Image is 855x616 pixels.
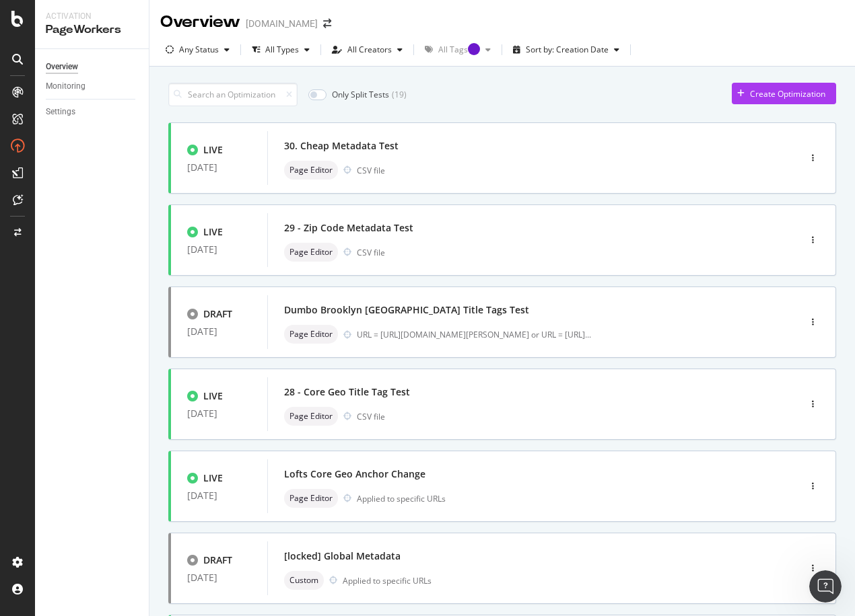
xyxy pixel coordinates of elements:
div: LIVE [203,389,223,403]
a: Settings [46,105,139,119]
button: All Types [246,39,315,61]
div: [DATE] [187,326,251,337]
button: Sort by: Creation Date [508,39,625,61]
div: Settings [46,105,75,119]
div: neutral label [284,161,338,180]
div: All Types [265,46,299,54]
button: All TagsTooltip anchor [419,39,496,61]
button: Create Optimization [732,83,836,104]
span: Page Editor [289,412,333,420]
div: Overview [160,11,240,34]
div: [DATE] [187,572,251,583]
div: [locked] Global Metadata [284,549,401,563]
a: Overview [46,60,139,74]
div: ( 19 ) [392,89,407,100]
div: [DATE] [187,244,251,255]
span: Page Editor [289,494,333,502]
div: [DATE] [187,490,251,501]
div: LIVE [203,143,223,157]
span: Page Editor [289,248,333,256]
div: 30. Cheap Metadata Test [284,139,399,153]
div: arrow-right-arrow-left [323,19,331,28]
div: 28 - Core Geo Title Tag Test [284,385,410,399]
div: CSV file [357,165,385,176]
div: Activation [46,11,138,22]
div: Applied to specific URLs [357,493,446,504]
button: Any Status [160,39,235,61]
input: Search an Optimization [168,83,298,106]
div: Sort by: Creation Date [526,46,609,54]
div: neutral label [284,325,338,344]
div: [DOMAIN_NAME] [246,17,318,30]
span: Custom [289,576,318,584]
div: CSV file [357,411,385,422]
div: Only Split Tests [332,89,389,100]
div: Overview [46,60,78,74]
a: Monitoring [46,79,139,93]
div: neutral label [284,489,338,508]
span: ... [585,329,591,340]
div: Dumbo Brooklyn [GEOGRAPHIC_DATA] Title Tags Test [284,303,529,317]
div: DRAFT [203,307,232,321]
div: Create Optimization [750,88,825,100]
div: Tooltip anchor [468,43,480,55]
div: [DATE] [187,408,251,419]
div: LIVE [203,471,223,485]
div: Lofts Core Geo Anchor Change [284,467,425,481]
div: 29 - Zip Code Metadata Test [284,221,413,235]
div: neutral label [284,571,324,590]
div: neutral label [284,407,338,426]
div: All Tags [438,46,480,54]
div: URL = [URL][DOMAIN_NAME][PERSON_NAME] or URL = [URL] [357,329,591,340]
div: Monitoring [46,79,85,93]
div: Applied to specific URLs [343,575,432,586]
div: All Creators [347,46,392,54]
div: Any Status [179,46,219,54]
div: DRAFT [203,553,232,567]
span: Page Editor [289,330,333,338]
span: Page Editor [289,166,333,174]
div: CSV file [357,247,385,258]
div: neutral label [284,243,338,262]
button: All Creators [327,39,408,61]
iframe: Intercom live chat [809,570,842,603]
div: LIVE [203,225,223,239]
div: [DATE] [187,162,251,173]
div: PageWorkers [46,22,138,38]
